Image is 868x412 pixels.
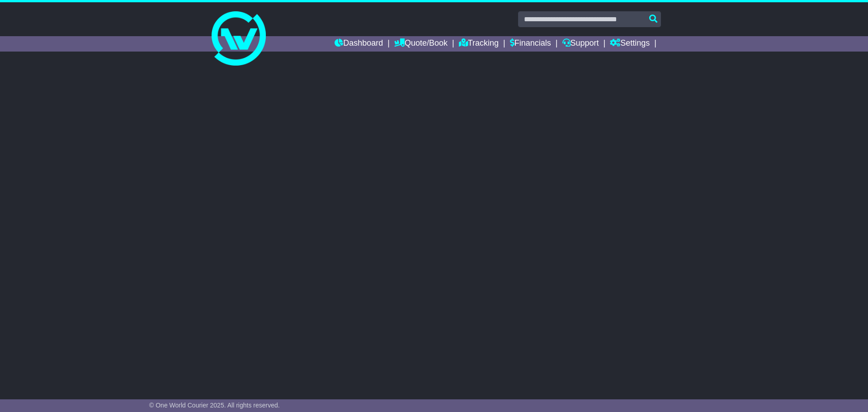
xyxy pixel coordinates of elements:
[610,36,650,52] a: Settings
[459,36,499,52] a: Tracking
[149,402,280,409] span: © One World Courier 2025. All rights reserved.
[394,36,448,52] a: Quote/Book
[562,36,599,52] a: Support
[510,36,551,52] a: Financials
[335,36,383,52] a: Dashboard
